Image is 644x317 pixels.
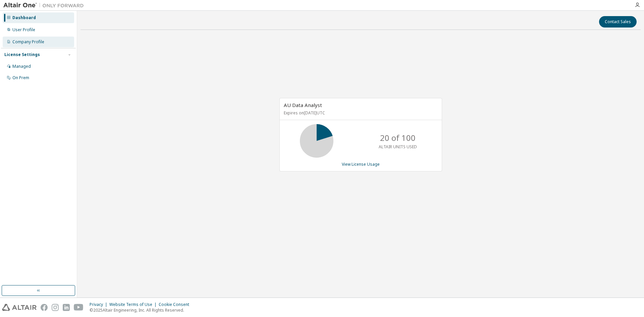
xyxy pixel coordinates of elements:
[52,304,59,311] img: instagram.svg
[74,304,84,311] img: youtube.svg
[12,15,36,20] div: Dashboard
[284,110,436,116] p: Expires on [DATE] UTC
[284,102,322,108] span: AU Data Analyst
[12,64,31,69] div: Managed
[12,39,44,45] div: Company Profile
[12,75,29,81] div: On Prem
[12,27,35,33] div: User Profile
[4,52,40,57] div: License Settings
[41,304,48,311] img: facebook.svg
[63,304,70,311] img: linkedin.svg
[380,132,416,144] p: 20 of 100
[159,302,193,307] div: Cookie Consent
[379,144,417,150] p: ALTAIR UNITS USED
[3,2,87,9] img: Altair One
[342,161,380,167] a: View License Usage
[109,302,159,307] div: Website Terms of Use
[2,304,37,311] img: altair_logo.svg
[90,302,109,307] div: Privacy
[90,307,193,313] p: © 2025 Altair Engineering, Inc. All Rights Reserved.
[599,16,637,28] button: Contact Sales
